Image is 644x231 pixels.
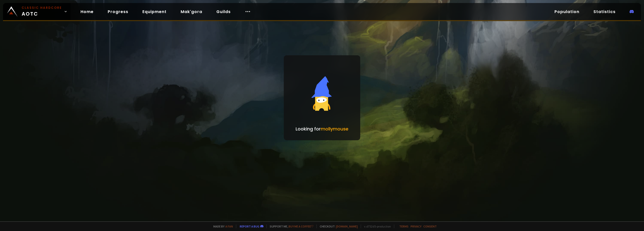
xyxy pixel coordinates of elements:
[177,7,206,17] a: Mak'gora
[289,224,313,228] a: Buy me a coffee
[3,3,70,20] a: Classic HardcoreAOTC
[76,7,98,17] a: Home
[550,7,583,17] a: Population
[316,224,358,228] span: Checkout
[212,7,235,17] a: Guilds
[423,224,437,228] a: Consent
[266,224,313,228] span: Support me,
[361,224,391,228] span: v. d752d5 - production
[336,224,358,228] a: [DOMAIN_NAME]
[104,7,132,17] a: Progress
[296,125,348,132] p: Looking for
[589,7,620,17] a: Statistics
[22,6,62,10] small: Classic Hardcore
[240,224,259,228] a: Report a bug
[138,7,171,17] a: Equipment
[321,126,348,132] span: mollymouse
[411,224,421,228] a: Privacy
[22,6,62,18] span: AOTC
[399,224,409,228] a: Terms
[225,224,233,228] a: a fan
[210,224,233,228] span: Made by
